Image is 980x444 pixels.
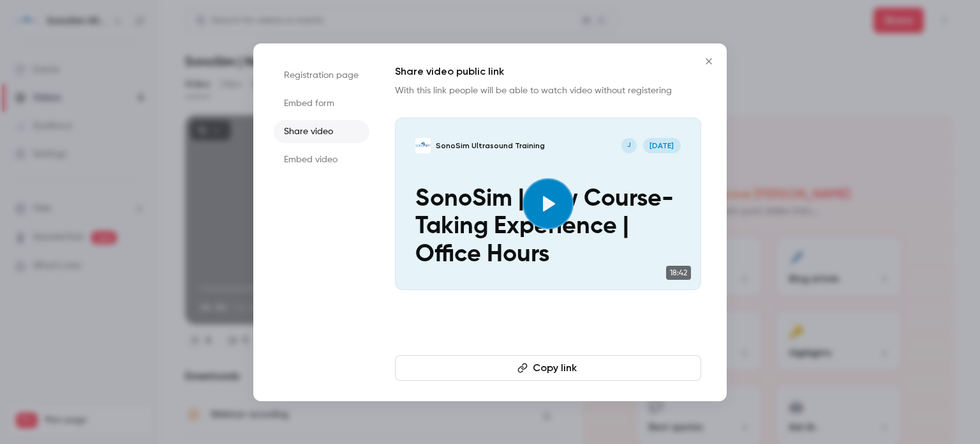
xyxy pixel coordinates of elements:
button: Copy link [395,355,701,381]
p: With this link people will be able to watch video without registering [395,84,701,97]
li: Embed video [274,148,369,171]
a: SonoSim | New Course-Taking Experience | Office HoursSonoSim Ultrasound TrainingJ[DATE]SonoSim | ... [395,118,701,290]
li: Registration page [274,64,369,87]
span: 18:42 [666,266,691,280]
li: Share video [274,120,369,143]
h1: Share video public link [395,64,701,79]
li: Embed form [274,92,369,115]
button: Close [696,49,722,74]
